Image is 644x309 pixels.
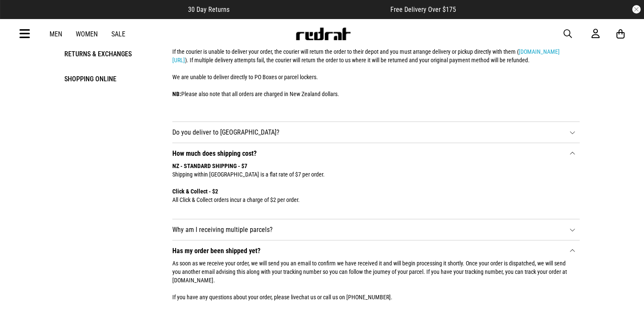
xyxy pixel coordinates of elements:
[172,163,247,169] strong: NZ - STANDARD SHIPPING - $7
[188,6,229,14] span: 30 Day Returns
[172,157,567,212] div: Shipping within [GEOGRAPHIC_DATA] is a flat rate of $7 per order. All Click & Collect orders incu...
[172,143,580,219] li: How much does shipping cost?
[172,219,580,240] li: Why am I receiving multiple parcels?
[76,30,98,38] a: Women
[390,6,456,14] span: Free Delivery Over $175
[64,73,155,85] li: Shopping Online
[246,5,373,14] iframe: Customer reviews powered by Trustpilot
[7,3,32,29] button: Open LiveChat chat widget
[172,91,181,97] strong: NB:
[172,188,218,195] strong: Click & Collect - $2
[172,122,580,143] li: Do you deliver to [GEOGRAPHIC_DATA]?
[295,28,351,40] img: Redrat logo
[172,3,580,122] li: What courier service do you use?
[64,48,155,60] li: Returns & Exchanges
[172,18,567,115] div: All deliveries within [GEOGRAPHIC_DATA] are shipped with . If the courier is unable to deliver yo...
[111,30,125,38] a: Sale
[50,30,62,38] a: Men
